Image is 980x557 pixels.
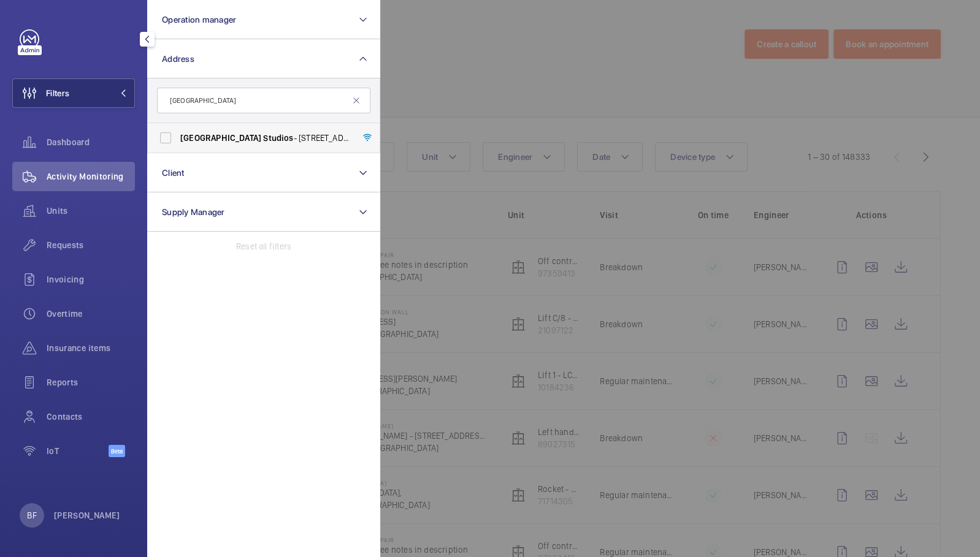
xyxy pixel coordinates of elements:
[47,411,135,423] span: Contacts
[47,342,135,354] span: Insurance items
[109,445,125,457] span: Beta
[47,273,135,286] span: Invoicing
[47,239,135,251] span: Requests
[47,308,135,320] span: Overtime
[47,136,135,148] span: Dashboard
[47,170,135,183] span: Activity Monitoring
[12,78,135,108] button: Filters
[27,509,36,521] p: BF
[46,87,69,99] span: Filters
[54,509,120,521] p: [PERSON_NAME]
[47,376,135,388] span: Reports
[47,445,109,457] span: IoT
[47,205,135,217] span: Units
